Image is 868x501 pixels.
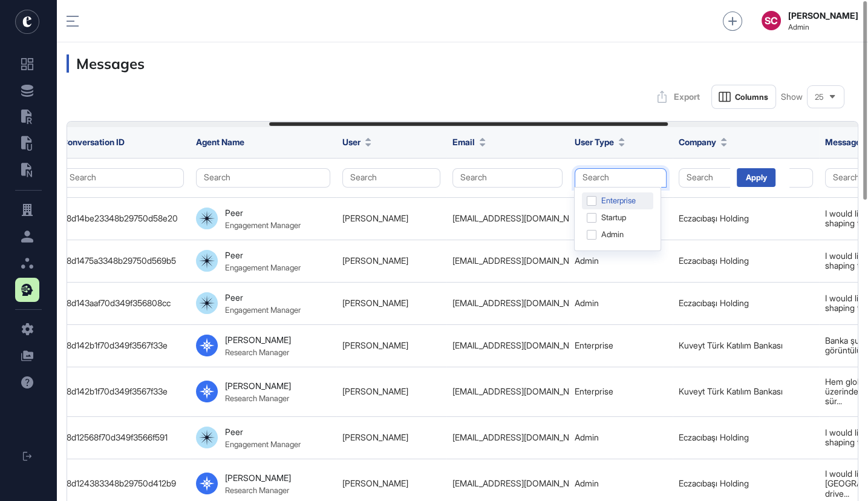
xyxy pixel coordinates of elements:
div: Peer [225,427,243,437]
a: Kuveyt Türk Katılım Bankası [679,340,783,350]
button: Company [679,136,727,148]
div: Engagement Manager [225,263,301,272]
button: Export [651,85,706,109]
div: Enterprise [575,341,667,350]
a: Eczacıbaşı Holding [679,478,749,488]
a: Kuveyt Türk Katılım Bankası [679,386,783,396]
div: [PERSON_NAME] [225,381,291,391]
a: Eczacıbaşı Holding [679,432,749,442]
button: Search [196,168,330,188]
button: Search [452,168,563,188]
div: [EMAIL_ADDRESS][DOMAIN_NAME] [452,214,563,223]
div: [PERSON_NAME] [225,473,291,483]
div: Engagement Manager [225,220,301,230]
a: Eczacıbaşı Holding [679,255,749,266]
div: Peer [225,292,243,303]
button: Columns [711,85,776,109]
div: 68d142b1f70d349f3567f33e [62,387,184,396]
a: [PERSON_NAME] [342,255,408,266]
div: [EMAIL_ADDRESS][DOMAIN_NAME] [452,387,563,396]
div: Engagement Manager [225,439,301,449]
div: [EMAIL_ADDRESS][DOMAIN_NAME] [452,256,563,266]
span: Email [452,136,475,148]
button: Search [575,168,667,188]
div: Admin [575,298,667,308]
div: 68d143aaf70d349f356808cc [62,298,184,308]
div: Admin [575,256,667,266]
button: User [342,136,371,148]
button: User Type [575,136,625,148]
a: [PERSON_NAME] [342,478,408,488]
div: 68d142b1f70d349f3567f33e [62,341,184,350]
span: Company [679,136,716,148]
a: [PERSON_NAME] [342,213,408,223]
div: Enterprise [575,387,667,396]
button: Search [62,168,184,188]
button: Search [679,168,813,188]
button: SC [762,11,781,30]
div: [EMAIL_ADDRESS][DOMAIN_NAME] [452,433,563,442]
span: User Type [575,136,614,148]
span: User [342,136,361,148]
button: Search [342,168,440,188]
button: Email [452,136,486,148]
span: Admin [788,23,858,31]
a: [PERSON_NAME] [342,432,408,442]
div: Engagement Manager [225,305,301,315]
strong: [PERSON_NAME] [788,11,858,21]
div: 68d1475a3348b29750d569b5 [62,256,184,266]
div: [EMAIL_ADDRESS][DOMAIN_NAME] [452,479,563,488]
a: [PERSON_NAME] [342,386,408,396]
a: [PERSON_NAME] [342,298,408,308]
div: Peer [225,250,243,260]
div: Peer [225,208,243,218]
div: Admin [575,479,667,488]
span: Columns [735,93,768,102]
a: [PERSON_NAME] [342,340,408,350]
span: Show [781,92,803,102]
div: Research Manager [225,485,289,495]
div: 68d124383348b29750d412b9 [62,479,184,488]
div: 68d14be23348b29750d58e20 [62,214,184,223]
span: Message [825,137,861,147]
div: Research Manager [225,393,289,403]
div: [PERSON_NAME] [225,335,291,345]
span: 25 [815,93,824,102]
div: 68d12568f70d349f3566f591 [62,433,184,442]
a: Eczacıbaşı Holding [679,298,749,308]
h3: Messages [67,54,858,73]
div: [EMAIL_ADDRESS][DOMAIN_NAME] [452,298,563,308]
div: [EMAIL_ADDRESS][DOMAIN_NAME] [452,341,563,350]
a: Eczacıbaşı Holding [679,213,749,223]
span: Agent Name [196,137,244,147]
span: Conversation ID [62,137,125,147]
div: Research Manager [225,347,289,357]
div: Admin [575,433,667,442]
